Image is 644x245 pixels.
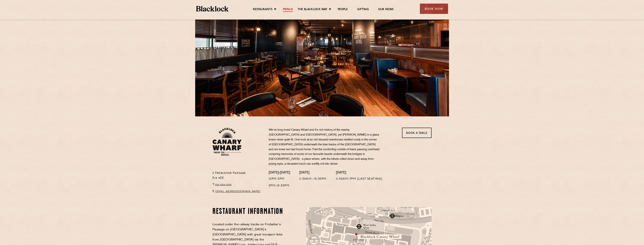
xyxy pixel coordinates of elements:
[215,184,232,186] a: 020 3034 0230
[338,8,348,12] a: People
[283,8,293,12] a: Menus
[269,171,290,175] h4: [DATE]-[DATE]
[299,171,327,175] h4: [DATE]
[402,128,432,138] a: Book a Table
[212,171,263,181] p: 5 Frobisher Passage E14 4EE
[298,8,327,12] a: The Blacklock Way
[269,183,290,188] p: 5pm-10:30pm
[378,8,394,12] a: Our News
[253,8,272,12] a: Restaurants
[269,177,290,182] p: 12pm-3pm
[336,171,382,175] h4: [DATE]
[336,177,382,182] p: 11:30am-7pm (Last Seating)
[212,128,242,156] img: BL_CW_Logo_Website.svg
[212,189,263,194] p: E:
[357,8,369,12] a: Gifting
[299,177,327,182] p: 11:30am- 10:30pm
[269,128,380,167] p: We’ve long loved Canary Wharf and it's rich history of the nearby [GEOGRAPHIC_DATA] and [GEOGRAPH...
[212,207,284,216] h2: Restaurant Information
[212,182,263,187] p: T:
[196,6,229,11] img: BL_Textured_Logo-footer-cropped.svg
[420,4,448,14] div: Book Now
[215,190,260,193] a: [EMAIL_ADDRESS][DOMAIN_NAME]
